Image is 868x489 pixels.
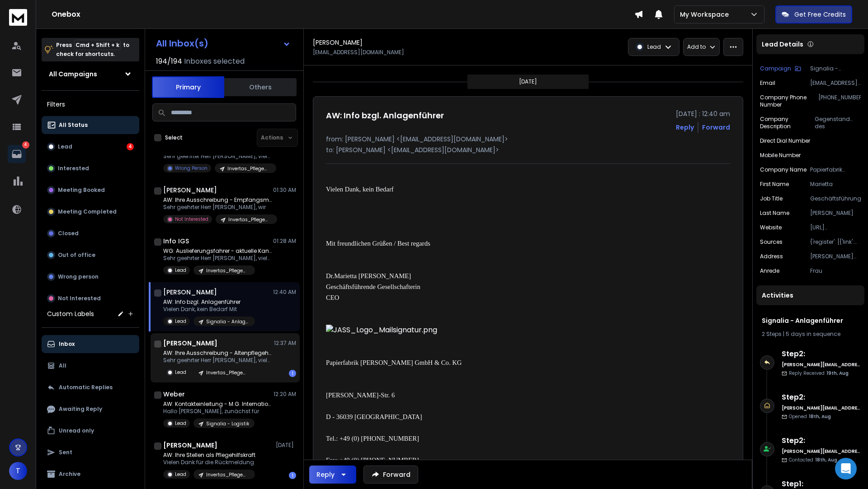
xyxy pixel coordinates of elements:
[58,230,79,237] p: Closed
[163,452,255,459] p: AW: Ihre Stellen als Pflegehilfskraft
[175,420,186,427] p: Lead
[760,137,810,144] p: Direct Dial Number
[762,331,859,338] div: |
[835,458,857,480] div: Open Intercom Messenger
[49,70,97,79] h1: All Campaigns
[687,43,706,51] p: Add to
[74,40,121,50] span: Cmd + Shift + k
[760,253,783,260] p: Address
[9,9,27,26] img: logo
[42,400,139,418] button: Awaiting Reply
[815,116,861,130] p: Gegenstand des Unternehmens ist die Herstellung, Verarbeitung und der Vertrieb von Papier sowie v...
[206,471,250,478] p: Invertas_Pflegematcher_V2
[163,288,217,297] h1: [PERSON_NAME]
[163,459,255,466] p: Vielen Dank für die Rückmeldung
[782,405,861,411] h6: [PERSON_NAME][EMAIL_ADDRESS][DOMAIN_NAME]
[9,462,27,480] button: T
[227,165,271,172] p: Invertas_Pflegematcher_V2
[760,152,801,159] p: Mobile Number
[175,369,186,376] p: Lead
[309,466,356,484] button: Reply
[42,378,139,396] button: Automatic Replies
[42,335,139,353] button: Inbox
[676,123,694,132] button: Reply
[149,34,298,52] button: All Inbox(s)
[647,43,661,51] p: Lead
[782,392,861,403] h6: Step 2 :
[59,427,94,434] p: Unread only
[42,443,139,461] button: Sent
[782,448,861,455] h6: [PERSON_NAME][EMAIL_ADDRESS][DOMAIN_NAME]
[165,134,183,141] label: Select
[274,340,296,347] p: 12:37 AM
[273,238,296,245] p: 01:28 AM
[810,65,861,72] p: Signalia - Anlagenführer
[163,339,217,348] h1: [PERSON_NAME]
[175,216,208,223] p: Not Interested
[334,272,357,279] span: Marietta
[42,268,139,286] button: Wrong person
[760,238,783,246] p: Sources
[163,408,272,415] p: Hallo [PERSON_NAME], zunächst für
[206,267,250,274] p: Invertas_Pflegematcher_V2
[363,466,418,484] button: Forward
[228,216,272,223] p: Invertas_Pflegematcher_V2
[815,456,837,463] span: 18th, Aug
[762,316,859,325] h1: Signalia - Anlagenführer
[762,40,803,49] p: Lead Details
[163,306,255,313] p: Vielen Dank, kein Bedarf Mit
[676,109,730,118] p: [DATE] : 12:40 am
[163,153,272,160] p: Sehr geehrter Herr [PERSON_NAME], vielen
[326,325,590,335] img: JASS_Logo_Mailsignatur.png
[760,65,791,72] p: Campaign
[316,470,335,479] div: Reply
[519,78,537,85] p: [DATE]
[326,413,422,420] span: D - 36039 [GEOGRAPHIC_DATA]
[760,166,807,173] p: Company Name
[789,413,831,420] p: Opened
[59,449,72,456] p: Sent
[163,196,272,204] p: AW: Ihre Ausschreibung - Empfangsmitarbeiter
[163,390,185,399] h1: Weber
[42,116,139,134] button: All Status
[163,247,272,255] p: WG: Auslieferungsfahrer - aktuelle Kandidaten
[326,240,430,247] span: Mit freundlichen Grüßen / Best regards
[175,471,186,478] p: Lead
[163,237,189,246] h1: Info IGS
[59,470,80,478] p: Archive
[42,246,139,264] button: Out of office
[810,181,861,188] p: Marietta
[789,370,849,377] p: Reply Received
[775,5,852,23] button: Get Free Credits
[762,330,782,338] span: 2 Steps
[42,138,139,156] button: Lead4
[810,253,861,260] p: [PERSON_NAME][STREET_ADDRESS]
[326,294,339,301] span: CEO
[326,145,730,154] p: to: [PERSON_NAME] <[EMAIL_ADDRESS][DOMAIN_NAME]>
[42,465,139,483] button: Archive
[680,10,732,19] p: My Workspace
[810,267,861,275] p: Frau
[163,204,272,211] p: Sehr geehrter Herr [PERSON_NAME], wir
[326,435,419,442] span: Tel.: +49 (0) [PHONE_NUMBER]
[156,56,182,67] span: 194 / 194
[326,359,462,366] span: Papierfabrik [PERSON_NAME] GmbH & Co. KG
[273,186,296,194] p: 01:30 AM
[206,369,250,376] p: Invertas_Pflegematcher_V2
[42,159,139,177] button: Interested
[326,391,395,399] span: [PERSON_NAME]-Str. 6
[810,238,861,246] p: {'register': [{'link': '[URL][DOMAIN_NAME]', 'type': 'nd'}], 'homepage': [{'link': '[URL][DOMAIN_...
[818,94,861,108] p: [PHONE_NUMBER]
[127,143,134,150] div: 4
[809,413,831,420] span: 18th, Aug
[760,181,789,188] p: First Name
[789,456,837,463] p: Contacted
[782,349,861,359] h6: Step 2 :
[786,330,840,338] span: 5 days in sequence
[163,349,272,357] p: AW: Ihre Ausschreibung - Altenpflegehelfer
[184,56,245,67] h3: Inboxes selected
[59,405,102,413] p: Awaiting Reply
[760,94,818,108] p: Company Phone Number
[42,65,139,83] button: All Campaigns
